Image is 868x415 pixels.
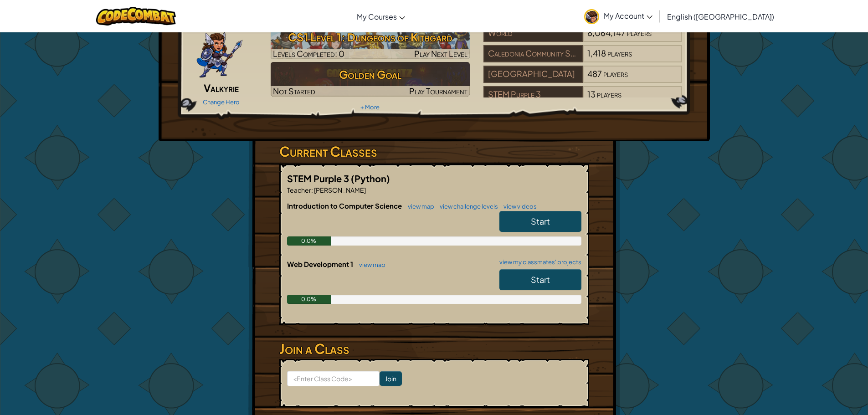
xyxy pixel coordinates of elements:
[495,259,581,265] a: view my classmates' projects
[483,25,583,42] div: World
[587,48,606,58] span: 1,418
[597,89,621,99] span: players
[531,274,550,285] span: Start
[287,371,380,386] input: <Enter Class Code>
[435,203,498,210] a: view challenge levels
[483,95,683,105] a: STEM Purple 313players
[531,216,550,226] span: Start
[271,62,470,97] a: Golden GoalNot StartedPlay Tournament
[483,74,683,85] a: [GEOGRAPHIC_DATA]487players
[627,27,652,38] span: players
[667,12,774,21] span: English ([GEOGRAPHIC_DATA])
[604,11,652,20] span: My Account
[607,48,632,58] span: players
[603,68,628,79] span: players
[580,2,657,31] a: My Account
[287,186,311,194] span: Teacher
[587,68,602,79] span: 487
[287,173,351,184] span: STEM Purple 3
[587,89,596,99] span: 13
[414,48,467,59] span: Play Next Level
[380,371,402,386] input: Join
[499,203,537,210] a: view videos
[483,45,583,62] div: Caledonia Community Schools
[196,25,243,79] img: ValkyriePose.png
[483,54,683,64] a: Caledonia Community Schools1,418players
[271,64,470,85] h3: Golden Goal
[352,4,410,29] a: My Courses
[279,338,589,359] h3: Join a Class
[483,66,583,83] div: [GEOGRAPHIC_DATA]
[584,9,599,24] img: avatar
[483,86,583,103] div: STEM Purple 3
[587,27,626,38] span: 8,064,147
[271,62,470,97] img: Golden Goal
[203,98,240,106] a: Change Hero
[279,141,589,162] h3: Current Classes
[354,261,385,268] a: view map
[287,260,354,268] span: Web Development 1
[96,7,176,26] img: CodeCombat logo
[271,27,470,47] h3: CS1 Level 1: Dungeons of Kithgard
[287,236,331,246] div: 0.0%
[311,186,313,194] span: :
[360,103,380,111] a: + More
[663,4,779,29] a: English ([GEOGRAPHIC_DATA])
[273,86,315,96] span: Not Started
[287,295,331,304] div: 0.0%
[271,25,470,59] a: Play Next Level
[357,12,397,21] span: My Courses
[273,48,344,59] span: Levels Completed: 0
[409,86,467,96] span: Play Tournament
[313,186,366,194] span: [PERSON_NAME]
[403,203,434,210] a: view map
[483,33,683,44] a: World8,064,147players
[287,201,403,210] span: Introduction to Computer Science
[204,82,239,94] span: Valkyrie
[351,173,390,184] span: (Python)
